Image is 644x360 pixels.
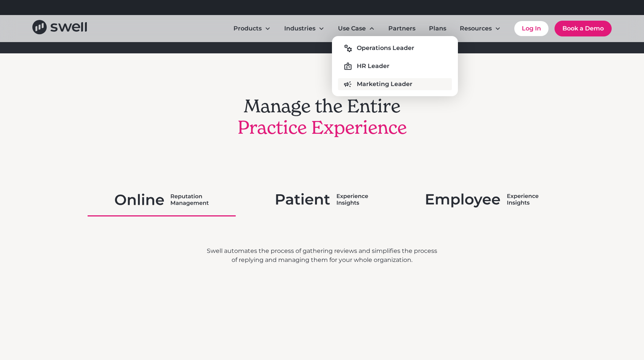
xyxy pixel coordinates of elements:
[278,21,330,36] div: Industries
[357,62,389,71] div: HR Leader
[338,60,452,72] a: HR Leader
[332,36,458,96] nav: Use Case
[332,21,381,36] div: Use Case
[357,80,412,89] div: Marketing Leader
[338,42,452,54] a: Operations Leader
[338,24,366,33] div: Use Case
[555,21,612,36] a: Book a Demo
[206,247,437,265] div: Swell automates the process of gathering reviews and simplifies the process of replying and manag...
[238,95,407,139] h2: Manage the Entire
[32,20,87,37] a: home
[233,24,262,33] div: Products
[382,21,421,36] a: Partners
[423,21,452,36] a: Plans
[238,116,407,139] span: Practice Experience
[227,21,277,36] div: Products
[284,24,315,33] div: Industries
[460,24,492,33] div: Resources
[338,78,452,90] a: Marketing Leader
[454,21,507,36] div: Resources
[357,44,414,53] div: Operations Leader
[514,21,549,36] a: Log In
